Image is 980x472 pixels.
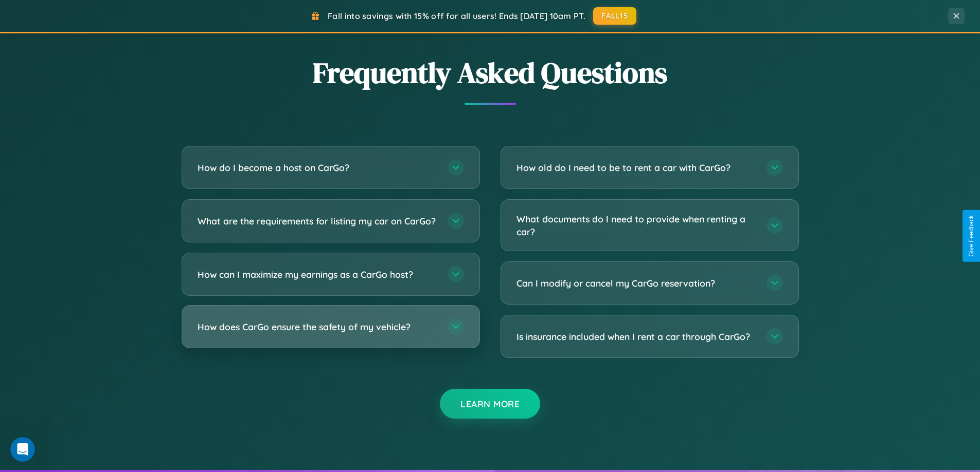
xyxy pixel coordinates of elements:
[198,215,437,228] h3: What are the requirements for listing my car on CarGo?
[516,277,756,290] h3: Can I modify or cancel my CarGo reservation?
[593,7,636,25] button: FALL15
[198,320,437,333] h3: How does CarGo ensure the safety of my vehicle?
[328,11,585,21] span: Fall into savings with 15% off for all users! Ends [DATE] 10am PT.
[182,53,799,92] h2: Frequently Asked Questions
[440,389,540,419] button: Learn More
[516,213,756,238] h3: What documents do I need to provide when renting a car?
[10,437,35,462] iframe: Intercom live chat
[968,215,975,257] div: Give Feedback
[516,161,756,174] h3: How old do I need to be to rent a car with CarGo?
[516,330,756,343] h3: Is insurance included when I rent a car through CarGo?
[198,268,437,281] h3: How can I maximize my earnings as a CarGo host?
[198,161,437,174] h3: How do I become a host on CarGo?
